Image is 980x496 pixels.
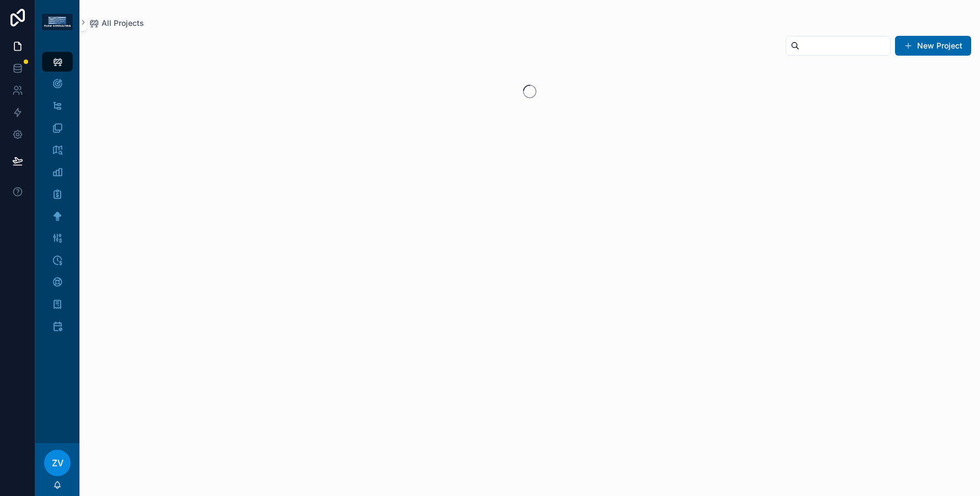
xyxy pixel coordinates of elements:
[35,44,79,351] div: scrollable content
[88,18,144,29] a: All Projects
[42,14,73,30] img: App logo
[52,456,63,470] span: ZV
[102,18,144,29] span: All Projects
[895,36,971,56] button: New Project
